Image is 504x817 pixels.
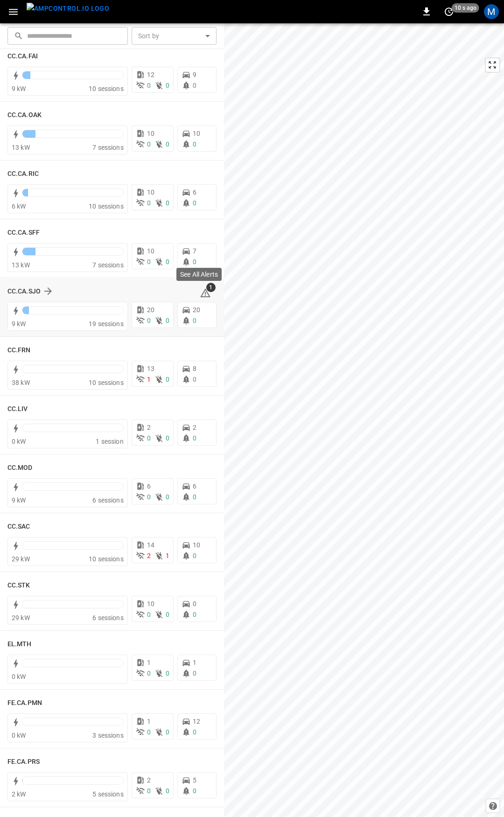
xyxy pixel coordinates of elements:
[193,541,200,549] span: 10
[12,732,26,739] span: 0 kW
[147,247,154,255] span: 10
[193,317,196,324] span: 0
[7,580,30,591] h6: CC.STK
[193,199,196,207] span: 0
[92,144,124,151] span: 7 sessions
[193,434,196,442] span: 0
[166,434,169,442] span: 0
[147,140,151,148] span: 0
[7,228,40,238] h6: CC.CA.SFF
[7,404,28,414] h6: CC.LIV
[193,482,196,490] span: 6
[147,258,151,265] span: 0
[147,82,151,89] span: 0
[193,140,196,148] span: 0
[166,670,169,677] span: 0
[147,600,154,608] span: 10
[193,189,196,196] span: 6
[166,199,169,207] span: 0
[166,140,169,148] span: 0
[27,3,109,14] img: ampcontrol.io logo
[92,732,124,739] span: 3 sessions
[193,365,196,372] span: 8
[147,376,151,383] span: 1
[166,787,169,795] span: 0
[7,522,30,532] h6: CC.SAC
[224,23,504,817] canvas: Map
[7,169,39,179] h6: CC.CA.RIC
[147,482,151,490] span: 6
[147,306,154,314] span: 20
[441,4,456,19] button: set refresh interval
[193,659,196,666] span: 1
[193,424,196,431] span: 2
[166,552,169,559] span: 1
[12,614,30,621] span: 29 kW
[12,379,30,386] span: 38 kW
[484,4,499,19] div: profile-icon
[89,555,124,563] span: 10 sessions
[166,728,169,736] span: 0
[7,698,42,708] h6: FE.CA.PMN
[147,776,151,784] span: 2
[12,320,26,328] span: 9 kW
[12,673,26,680] span: 0 kW
[7,639,32,649] h6: EL.MTH
[147,718,151,725] span: 1
[193,376,196,383] span: 0
[180,270,218,279] p: See All Alerts
[147,787,151,795] span: 0
[12,496,26,504] span: 9 kW
[193,552,196,559] span: 0
[92,496,124,504] span: 6 sessions
[7,110,42,120] h6: CC.CA.OAK
[92,261,124,269] span: 7 sessions
[193,718,200,725] span: 12
[166,611,169,618] span: 0
[166,258,169,265] span: 0
[147,71,154,78] span: 12
[193,611,196,618] span: 0
[12,261,30,269] span: 13 kW
[193,670,196,677] span: 0
[147,541,154,549] span: 14
[193,600,196,608] span: 0
[12,203,26,210] span: 6 kW
[12,144,30,151] span: 13 kW
[147,199,151,207] span: 0
[193,258,196,265] span: 0
[7,51,38,62] h6: CC.CA.FAI
[92,614,124,621] span: 6 sessions
[147,424,151,431] span: 2
[89,203,124,210] span: 10 sessions
[193,787,196,795] span: 0
[452,3,479,13] span: 10 s ago
[193,728,196,736] span: 0
[193,71,196,78] span: 9
[12,85,26,92] span: 9 kW
[7,757,40,767] h6: FE.CA.PRS
[147,728,151,736] span: 0
[89,379,124,386] span: 10 sessions
[193,82,196,89] span: 0
[12,438,26,445] span: 0 kW
[147,611,151,618] span: 0
[193,306,200,314] span: 20
[147,670,151,677] span: 0
[12,790,26,798] span: 2 kW
[92,790,124,798] span: 5 sessions
[7,286,41,297] h6: CC.CA.SJO
[147,130,154,137] span: 10
[7,463,33,473] h6: CC.MOD
[166,82,169,89] span: 0
[206,283,216,292] span: 1
[147,434,151,442] span: 0
[193,130,200,137] span: 10
[193,776,196,784] span: 5
[89,320,124,328] span: 19 sessions
[147,189,154,196] span: 10
[7,345,31,356] h6: CC.FRN
[193,247,196,255] span: 7
[147,552,151,559] span: 2
[147,659,151,666] span: 1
